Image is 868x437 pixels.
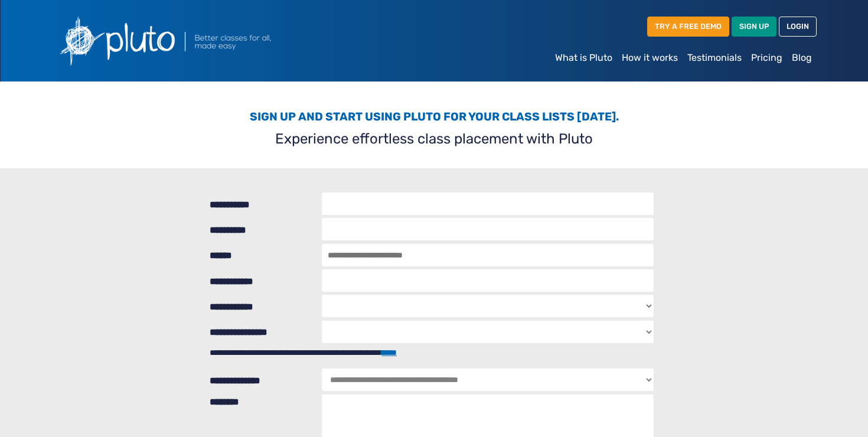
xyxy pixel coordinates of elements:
[683,46,746,70] a: Testimonials
[550,46,617,70] a: What is Pluto
[746,46,787,70] a: Pricing
[51,9,335,72] img: Pluto logo with the text Better classes for all, made easy
[617,46,683,70] a: How it works
[58,110,810,123] h3: Sign up and start using Pluto for your class lists [DATE].
[58,128,810,149] p: Experience effortless class placement with Pluto
[787,46,817,70] a: Blog
[647,17,729,36] a: TRY A FREE DEMO
[779,17,817,36] a: LOGIN
[732,17,776,36] a: SIGN UP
